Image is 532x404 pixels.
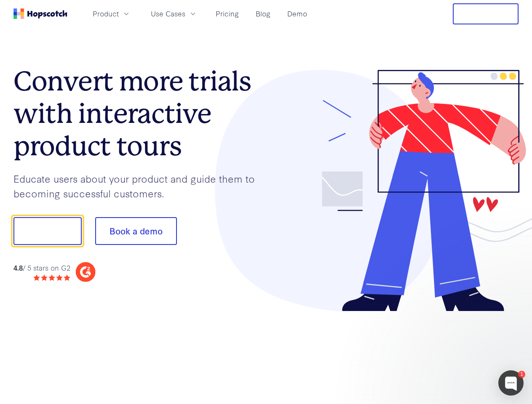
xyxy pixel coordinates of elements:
button: Show me! [13,217,82,245]
a: Pricing [212,7,242,21]
button: Use Cases [146,7,202,21]
div: / 5 stars on G2 [13,263,70,273]
a: Home [13,8,67,19]
span: Product [93,8,119,19]
h1: Convert more trials with interactive product tours [13,65,266,162]
button: Free Trial [453,3,519,24]
strong: 4.8 [13,263,23,272]
button: Book a demo [95,217,177,245]
span: Use Cases [151,8,185,19]
div: 1 [518,371,525,378]
button: Product [88,7,136,21]
p: Educate users about your product and guide them to becoming successful customers. [13,171,266,200]
a: Demo [284,7,310,21]
a: Blog [252,7,274,21]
